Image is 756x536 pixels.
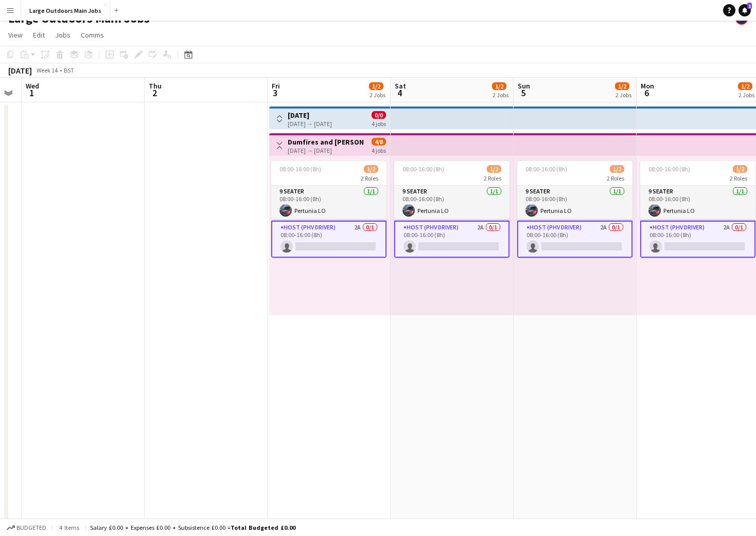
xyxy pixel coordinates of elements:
div: 4 jobs [372,119,386,128]
app-card-role: 9 Seater1/108:00-16:00 (8h)Pertunia LO [394,186,509,221]
h3: [DATE] [288,111,332,120]
a: 1 [739,4,751,16]
span: Edit [33,30,45,40]
app-card-role: Host (PHV Driver)2A0/108:00-16:00 (8h) [394,221,509,258]
span: 4 items [57,524,81,531]
span: 08:00-16:00 (8h) [402,165,444,173]
span: 08:00-16:00 (8h) [279,165,321,173]
span: 1/2 [615,82,629,90]
span: 2 Roles [484,174,501,182]
span: Budgeted [16,524,46,531]
span: 2 [147,87,162,99]
div: 2 Jobs [739,91,754,99]
div: [DATE] → [DATE] [288,120,332,128]
div: BST [64,66,74,74]
span: 08:00-16:00 (8h) [525,165,567,173]
app-card-role: 9 Seater1/108:00-16:00 (8h)Pertunia LO [517,186,632,221]
span: Week 14 [34,66,60,74]
span: 6 [639,87,654,99]
span: Fri [272,81,280,91]
span: Total Budgeted £0.00 [231,524,295,531]
span: 0/0 [372,111,386,119]
a: Jobs [51,28,75,42]
app-job-card: 08:00-16:00 (8h)1/22 Roles9 Seater1/108:00-16:00 (8h)Pertunia LOHost (PHV Driver)2A0/108:00-16:00... [394,161,509,258]
span: 1/2 [369,82,383,90]
span: Sat [395,81,406,91]
span: 3 [270,87,280,99]
app-job-card: 08:00-16:00 (8h)1/22 Roles9 Seater1/108:00-16:00 (8h)Pertunia LOHost (PHV Driver)2A0/108:00-16:00... [517,161,632,258]
span: 08:00-16:00 (8h) [648,165,690,173]
app-job-card: 08:00-16:00 (8h)1/22 Roles9 Seater1/108:00-16:00 (8h)Pertunia LOHost (PHV Driver)2A0/108:00-16:00... [640,161,755,258]
app-job-card: 08:00-16:00 (8h)1/22 Roles9 Seater1/108:00-16:00 (8h)Pertunia LOHost (PHV Driver)2A0/108:00-16:00... [271,161,386,258]
span: Comms [81,30,104,40]
span: 2 Roles [730,174,747,182]
app-card-role: Host (PHV Driver)2A0/108:00-16:00 (8h) [517,221,632,258]
div: 4 jobs [372,146,386,154]
span: View [8,30,23,40]
span: 1/2 [610,165,624,173]
span: Mon [641,81,654,91]
h3: Dumfires and [PERSON_NAME] Scenic [288,137,364,147]
app-card-role: 9 Seater1/108:00-16:00 (8h)Pertunia LO [271,186,386,221]
span: Jobs [55,30,71,40]
span: 1/2 [738,82,752,90]
span: 2 Roles [361,174,378,182]
button: Large Outdoors Main Jobs [21,1,110,21]
button: Budgeted [5,522,48,533]
a: View [4,28,27,42]
span: Sun [518,81,530,91]
span: 2 Roles [607,174,624,182]
app-card-role: 9 Seater1/108:00-16:00 (8h)Pertunia LO [640,186,755,221]
span: Thu [149,81,162,91]
span: 1 [747,3,752,9]
span: 1/2 [364,165,378,173]
app-card-role: Host (PHV Driver)2A0/108:00-16:00 (8h) [271,221,386,258]
div: [DATE] [8,65,32,76]
div: [DATE] → [DATE] [288,147,364,154]
span: 4/8 [372,138,386,146]
a: Edit [29,28,49,42]
a: Comms [77,28,108,42]
span: 4 [393,87,406,99]
span: 1 [24,87,39,99]
span: Wed [26,81,39,91]
div: Salary £0.00 + Expenses £0.00 + Subsistence £0.00 = [90,524,295,531]
span: 1/2 [487,165,501,173]
app-card-role: Host (PHV Driver)2A0/108:00-16:00 (8h) [640,221,755,258]
span: 1/2 [492,82,506,90]
div: 2 Jobs [493,91,508,99]
span: 5 [516,87,530,99]
div: 2 Jobs [370,91,385,99]
span: 1/2 [733,165,747,173]
div: 2 Jobs [616,91,631,99]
